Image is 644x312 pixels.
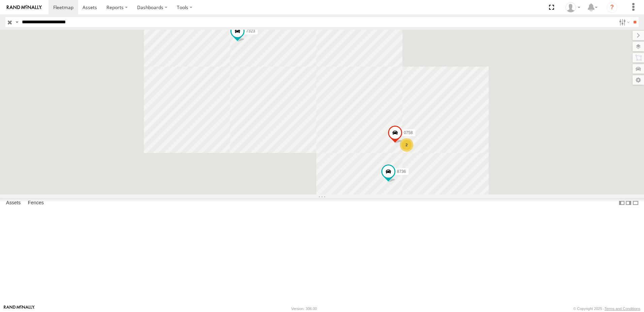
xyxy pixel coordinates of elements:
[605,307,640,311] a: Terms and Conditions
[3,198,24,208] label: Assets
[7,5,42,10] img: rand-logo.svg
[633,75,644,85] label: Map Settings
[625,198,632,208] label: Dock Summary Table to the Right
[4,305,35,312] a: Visit our Website
[573,307,640,311] div: © Copyright 2025 -
[291,307,317,311] div: Version: 306.00
[14,17,20,27] label: Search Query
[246,29,255,33] span: 7323
[618,198,625,208] label: Dock Summary Table to the Left
[632,198,639,208] label: Hide Summary Table
[400,138,413,152] div: 2
[563,2,583,12] div: omar hernandez
[616,17,631,27] label: Search Filter Options
[397,169,406,174] span: 8736
[607,2,617,13] i: ?
[404,130,413,135] span: 0758
[25,198,47,208] label: Fences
